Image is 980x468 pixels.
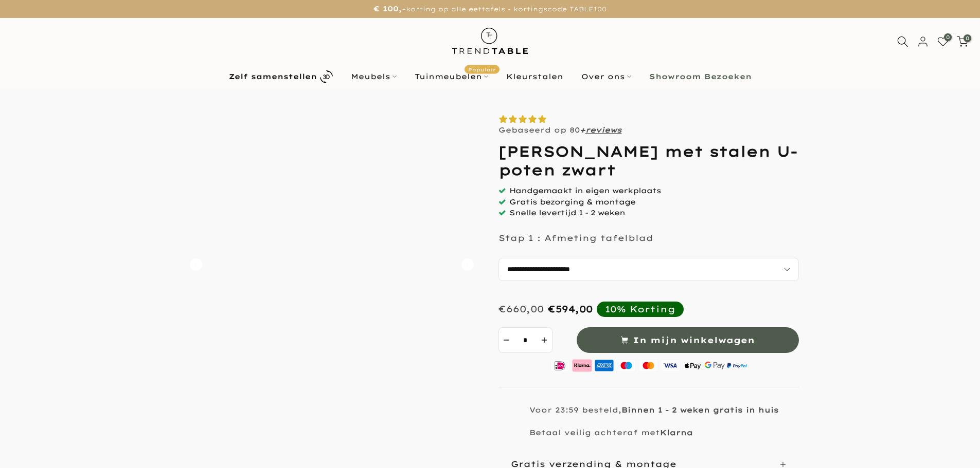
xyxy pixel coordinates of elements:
a: TuinmeubelenPopulair [405,70,497,83]
a: 0 [937,36,949,47]
div: 10% Korting [605,304,675,315]
span: 0 [964,34,971,42]
span: In mijn winkelwagen [633,333,755,348]
img: Douglas bartafel met stalen U-poten zwart [182,115,482,415]
button: decrement [498,327,514,353]
h1: [PERSON_NAME] met stalen U-poten zwart [498,142,799,180]
span: Populair [465,65,500,74]
a: Showroom Bezoeken [640,70,760,83]
a: Zelf samenstellen [220,68,342,86]
button: Carousel Back Arrow [190,258,202,271]
p: Stap 1 : Afmeting tafelblad [498,233,653,243]
b: Zelf samenstellen [229,73,317,80]
iframe: toggle-frame [1,416,52,467]
strong: Binnen 1 - 2 weken gratis in huis [621,405,779,415]
img: trend-table [445,18,535,64]
button: Carousel Next Arrow [461,258,474,271]
p: Betaal veilig achteraf met [529,428,693,437]
input: Quantity [514,327,537,353]
b: Showroom Bezoeken [649,73,752,80]
strong: Klarna [660,428,693,437]
span: Handgemaakt in eigen werkplaats [509,186,661,195]
a: reviews [585,125,622,135]
button: increment [537,327,553,353]
div: €594,00 [548,303,593,315]
strong: € 100,- [373,4,406,13]
span: Snelle levertijd 1 - 2 weken [509,208,625,217]
span: 0 [944,33,952,41]
a: Kleurstalen [497,70,572,83]
p: Voor 23:59 besteld, [529,405,779,415]
select: autocomplete="off" [498,258,799,281]
button: In mijn winkelwagen [577,327,799,353]
a: Meubels [342,70,405,83]
span: Gratis bezorging & montage [509,197,635,207]
div: €660,00 [498,303,544,315]
strong: + [580,125,585,135]
a: 0 [957,36,968,47]
a: Over ons [572,70,640,83]
p: Gebaseerd op 80 [498,125,622,135]
p: korting op alle eettafels - kortingscode TABLE100 [13,3,967,15]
